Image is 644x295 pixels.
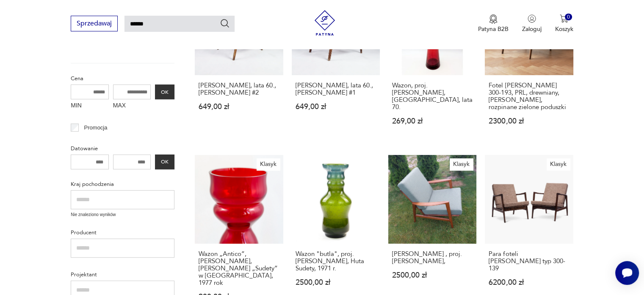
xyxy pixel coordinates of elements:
p: Datowanie [71,144,174,153]
label: MAX [113,99,151,113]
p: 2500,00 zł [392,272,473,279]
p: 649,00 zł [199,103,279,110]
button: OK [155,155,174,169]
h3: Para foteli [PERSON_NAME] typ 300-139 [489,250,569,272]
p: Cena [71,74,174,83]
img: Patyna - sklep z meblami i dekoracjami vintage [312,10,337,36]
p: Promocja [84,123,108,132]
h3: Wazon „Antico”, [PERSON_NAME], [PERSON_NAME] „Sudety” w [GEOGRAPHIC_DATA], 1977 rok [199,250,279,287]
button: Patyna B2B [478,14,509,33]
img: Ikona medalu [489,14,498,24]
iframe: Smartsupp widget button [615,261,639,285]
p: Projektant [71,270,174,279]
img: Ikonka użytkownika [528,14,536,23]
button: OK [155,84,174,99]
p: Zaloguj [522,25,542,33]
h3: [PERSON_NAME] , proj. [PERSON_NAME], [392,250,473,265]
p: 2300,00 zł [489,118,569,125]
button: Szukaj [220,18,230,28]
div: 0 [565,14,572,21]
h3: Wazon "butla", proj. [PERSON_NAME], Huta Sudety, 1971 r. [296,250,376,272]
p: Koszyk [555,25,573,33]
button: 0Koszyk [555,14,573,33]
p: 6200,00 zł [489,279,569,286]
p: 269,00 zł [392,118,473,125]
button: Sprzedawaj [71,16,118,31]
h3: [PERSON_NAME], lata 60., [PERSON_NAME] #2 [199,82,279,96]
p: Kraj pochodzenia [71,180,174,189]
p: 649,00 zł [296,103,376,110]
img: Ikona koszyka [560,14,568,23]
h3: Wazon, proj. [PERSON_NAME], [GEOGRAPHIC_DATA], lata 70. [392,82,473,111]
p: Patyna B2B [478,25,509,33]
a: Ikona medaluPatyna B2B [478,14,509,33]
label: MIN [71,99,109,113]
p: Nie znaleziono wyników [71,211,174,218]
h3: [PERSON_NAME], lata 60., [PERSON_NAME] #1 [296,82,376,96]
h3: Fotel [PERSON_NAME] 300-193, PRL, drewniany, [PERSON_NAME], rozpinane zielone poduszki [489,82,569,111]
button: Zaloguj [522,14,542,33]
p: 2500,00 zł [296,279,376,286]
a: Sprzedawaj [71,21,118,27]
p: Producent [71,228,174,237]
